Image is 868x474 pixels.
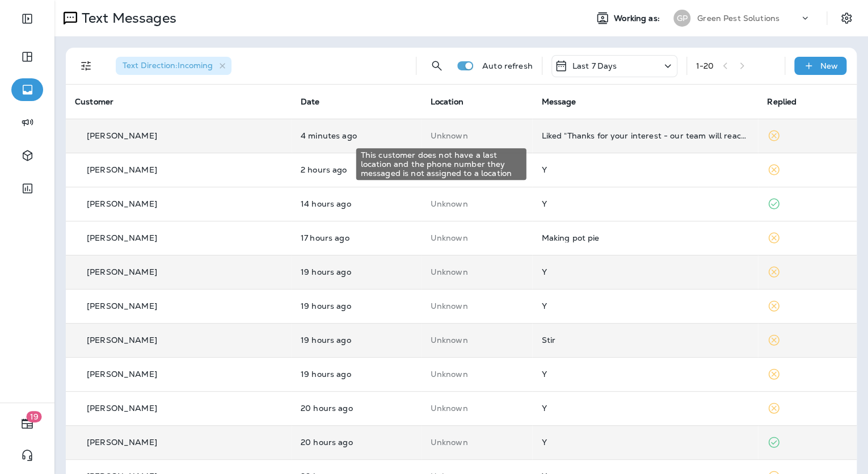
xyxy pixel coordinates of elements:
[541,301,749,311] div: Y
[11,412,43,435] button: 19
[541,438,749,447] div: Y
[301,267,412,276] p: Sep 23, 2025 03:06 PM
[87,335,157,345] p: [PERSON_NAME]
[87,370,157,379] p: [PERSON_NAME]
[11,7,43,30] button: Expand Sidebar
[116,57,231,75] div: Text Direction:Incoming
[482,61,533,70] p: Auto refresh
[541,131,749,140] div: Liked “Thanks for your interest - our team will reach out shortly and will be able to give you a ...
[614,14,662,23] span: Working as:
[430,301,523,311] p: This customer does not have a last location and the phone number they messaged is not assigned to...
[301,131,412,140] p: Sep 24, 2025 10:04 AM
[541,233,749,242] div: Making pot pie
[87,438,157,447] p: [PERSON_NAME]
[430,131,523,140] p: This customer does not have a last location and the phone number they messaged is not assigned to...
[430,199,523,208] p: This customer does not have a last location and the phone number they messaged is not assigned to...
[87,131,157,140] p: [PERSON_NAME]
[301,165,412,174] p: Sep 24, 2025 07:41 AM
[301,233,412,242] p: Sep 23, 2025 05:05 PM
[87,165,157,174] p: [PERSON_NAME]
[541,404,749,413] div: Y
[430,404,523,413] p: This customer does not have a last location and the phone number they messaged is not assigned to...
[301,97,320,107] span: Date
[87,199,157,208] p: [PERSON_NAME]
[301,335,412,345] p: Sep 23, 2025 02:25 PM
[123,60,213,70] span: Text Direction : Incoming
[430,335,523,345] p: This customer does not have a last location and the phone number they messaged is not assigned to...
[572,61,617,70] p: Last 7 Days
[430,267,523,276] p: This customer does not have a last location and the phone number they messaged is not assigned to...
[697,14,779,23] p: Green Pest Solutions
[541,97,576,107] span: Message
[301,301,412,311] p: Sep 23, 2025 02:53 PM
[75,54,98,77] button: Filters
[87,267,157,276] p: [PERSON_NAME]
[301,438,412,447] p: Sep 23, 2025 01:52 PM
[696,61,714,70] div: 1 - 20
[75,97,113,107] span: Customer
[27,411,42,422] span: 19
[301,370,412,379] p: Sep 23, 2025 02:22 PM
[430,438,523,447] p: This customer does not have a last location and the phone number they messaged is not assigned to...
[301,199,412,208] p: Sep 23, 2025 07:14 PM
[87,233,157,242] p: [PERSON_NAME]
[77,10,176,27] p: Text Messages
[820,61,838,70] p: New
[87,404,157,413] p: [PERSON_NAME]
[430,97,463,107] span: Location
[356,148,526,180] div: This customer does not have a last location and the phone number they messaged is not assigned to...
[541,199,749,208] div: Y
[541,267,749,276] div: Y
[673,10,690,27] div: GP
[87,301,157,311] p: [PERSON_NAME]
[767,97,797,107] span: Replied
[836,8,857,28] button: Settings
[301,404,412,413] p: Sep 23, 2025 02:02 PM
[430,370,523,379] p: This customer does not have a last location and the phone number they messaged is not assigned to...
[541,335,749,345] div: Stir
[430,233,523,242] p: This customer does not have a last location and the phone number they messaged is not assigned to...
[425,54,448,77] button: Search Messages
[541,165,749,174] div: Y
[541,370,749,379] div: Y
